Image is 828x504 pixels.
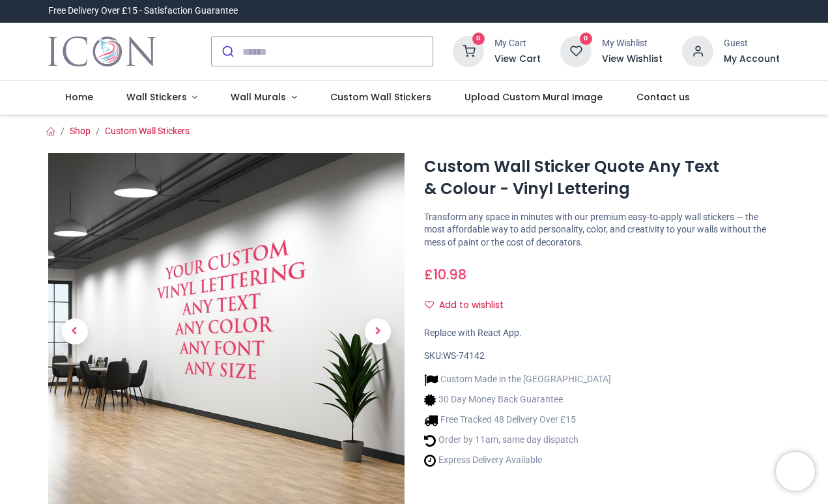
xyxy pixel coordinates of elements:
a: Next [351,206,405,456]
div: Free Delivery Over £15 - Satisfaction Guarantee [48,5,238,18]
span: Home [65,91,93,104]
span: Upload Custom Mural Image [464,91,603,104]
a: View Cart [494,53,541,66]
li: Custom Made in the [GEOGRAPHIC_DATA] [424,373,611,387]
a: Wall Stickers [109,81,214,115]
p: Transform any space in minutes with our premium easy-to-apply wall stickers — the most affordable... [424,211,780,249]
span: Next [365,318,391,344]
a: Custom Wall Stickers [105,126,190,136]
span: 10.98 [433,265,466,284]
a: Previous [48,206,102,456]
li: 30 Day Money Back Guarantee [424,393,611,407]
span: Wall Murals [231,91,286,104]
a: 0 [560,46,592,56]
a: My Account [724,53,780,66]
button: Submit [212,37,242,66]
span: £ [424,265,466,284]
sup: 0 [472,33,485,45]
i: Add to wishlist [425,300,434,309]
div: SKU: [424,350,780,363]
div: Guest [724,37,780,50]
button: Add to wishlistAdd to wishlist [424,294,515,316]
a: Shop [70,126,91,136]
li: Free Tracked 48 Delivery Over £15 [424,413,611,427]
span: Wall Stickers [126,91,187,104]
div: My Cart [494,37,541,50]
iframe: Brevo live chat [776,452,815,491]
span: Custom Wall Stickers [330,91,431,104]
div: Replace with React App. [424,327,780,340]
a: 0 [453,46,484,56]
img: Icon Wall Stickers [48,33,156,70]
h1: Custom Wall Sticker Quote Any Text & Colour - Vinyl Lettering [424,156,780,201]
a: Logo of Icon Wall Stickers [48,33,156,70]
li: Express Delivery Available [424,454,611,468]
span: Previous [62,318,88,344]
div: My Wishlist [602,37,663,50]
iframe: Customer reviews powered by Trustpilot [506,5,780,18]
sup: 0 [580,33,592,45]
a: View Wishlist [602,53,663,66]
span: Contact us [636,91,690,104]
span: WS-74142 [443,350,485,361]
li: Order by 11am, same day dispatch [424,434,611,447]
a: Wall Murals [214,81,314,115]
